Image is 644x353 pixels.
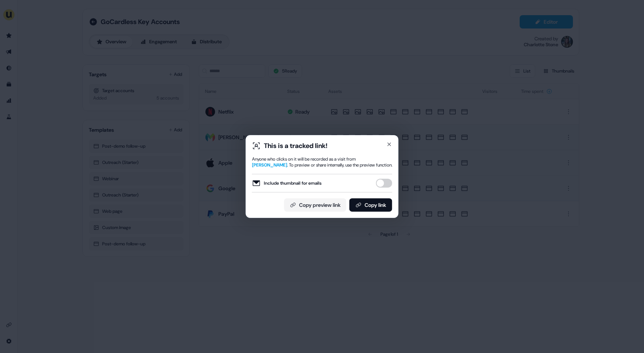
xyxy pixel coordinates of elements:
div: Anyone who clicks on it will be recorded as a visit from . To preview or share internally, use th... [252,156,392,168]
div: This is a tracked link! [264,141,328,150]
button: Copy preview link [284,198,346,212]
button: Copy link [349,198,392,212]
span: [PERSON_NAME] [252,162,287,168]
label: Include thumbnail for emails [252,179,322,188]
